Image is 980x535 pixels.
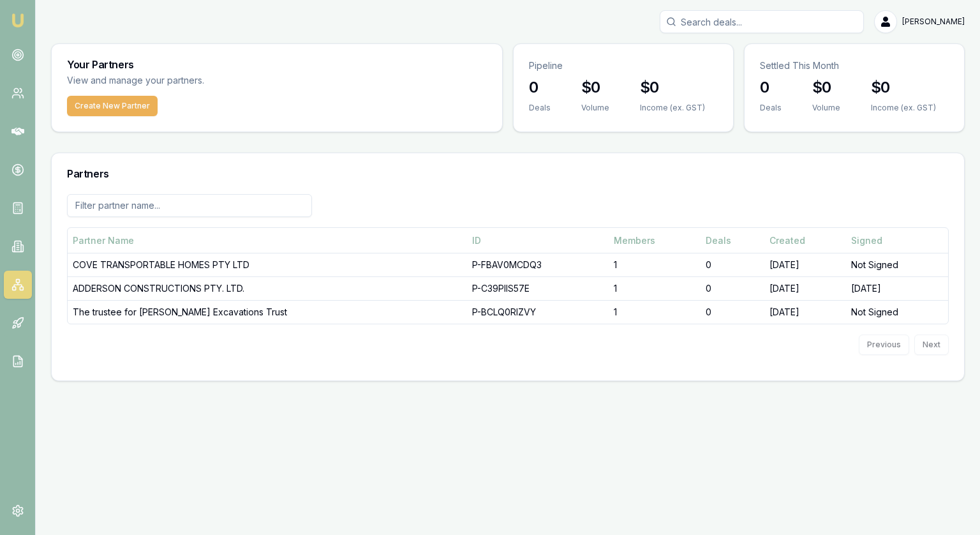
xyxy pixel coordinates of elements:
td: 1 [609,277,701,301]
p: View and manage your partners. [67,73,394,88]
td: 1 [609,301,701,324]
h3: $0 [581,77,609,98]
td: 0 [701,301,764,324]
td: P-FBAV0MCDQ3 [467,253,609,277]
td: [DATE] [846,277,948,301]
td: P-BCLQ0RIZVY [467,301,609,324]
td: [DATE] [764,301,846,324]
h3: Your Partners [67,59,487,70]
div: Income (ex. GST) [640,103,705,113]
div: Not Signed [851,259,943,271]
button: Create New Partner [67,96,158,116]
div: Deals [529,103,551,113]
p: Settled This Month [760,59,949,72]
input: Search deals [660,10,864,33]
div: Not Signed [851,306,943,319]
div: Partner Name [73,234,462,247]
div: ID [472,234,604,247]
td: 0 [701,277,764,301]
td: [DATE] [764,277,846,301]
div: Deals [706,234,759,247]
h3: 0 [529,77,551,98]
td: COVE TRANSPORTABLE HOMES PTY LTD [68,253,467,277]
td: The trustee for [PERSON_NAME] Excavations Trust [68,301,467,324]
td: [DATE] [764,253,846,277]
h3: 0 [760,77,782,98]
td: 1 [609,253,701,277]
td: 0 [701,253,764,277]
td: P-C39PIIS57E [467,277,609,301]
div: Volume [812,103,840,113]
p: Pipeline [529,59,718,72]
img: emu-icon-u.png [10,13,26,28]
div: Created [769,234,841,247]
div: Volume [581,103,609,113]
h3: Partners [67,169,949,179]
div: Income (ex. GST) [871,103,936,113]
h3: $0 [871,77,936,98]
span: [PERSON_NAME] [902,17,965,27]
h3: $0 [812,77,840,98]
h3: $0 [640,77,705,98]
div: Deals [760,103,782,113]
input: Filter partner name... [67,194,312,217]
div: Signed [851,234,943,247]
td: ADDERSON CONSTRUCTIONS PTY. LTD. [68,277,467,301]
div: Members [614,234,695,247]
